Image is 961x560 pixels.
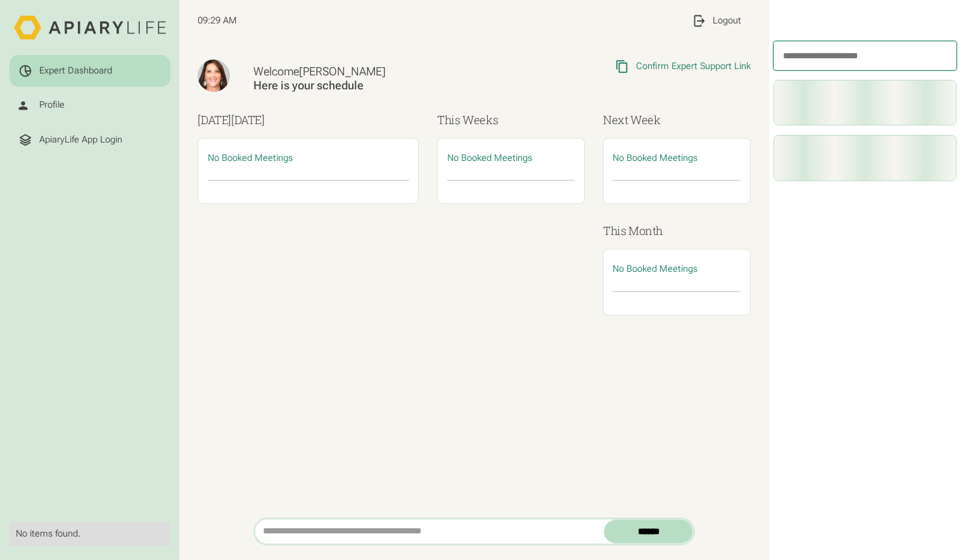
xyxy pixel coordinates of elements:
[299,65,386,78] span: [PERSON_NAME]
[613,264,697,274] span: No Booked Meetings
[198,15,237,27] span: 09:29 AM
[198,111,419,129] h3: [DATE]
[603,222,751,239] h3: This Month
[636,61,751,72] div: Confirm Expert Support Link
[447,153,532,163] span: No Booked Meetings
[39,65,112,77] div: Expert Dashboard
[231,112,265,127] span: [DATE]
[713,15,741,27] div: Logout
[10,89,170,122] a: Profile
[683,4,751,37] a: Logout
[613,153,697,163] span: No Booked Meetings
[208,153,293,163] span: No Booked Meetings
[603,111,751,129] h3: Next Week
[437,111,585,129] h3: This Weeks
[253,79,500,93] div: Here is your schedule
[253,65,500,79] div: Welcome
[10,124,170,156] a: ApiaryLife App Login
[10,55,170,87] a: Expert Dashboard
[16,528,164,540] div: No items found.
[39,99,65,111] div: Profile
[39,134,122,146] div: ApiaryLife App Login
